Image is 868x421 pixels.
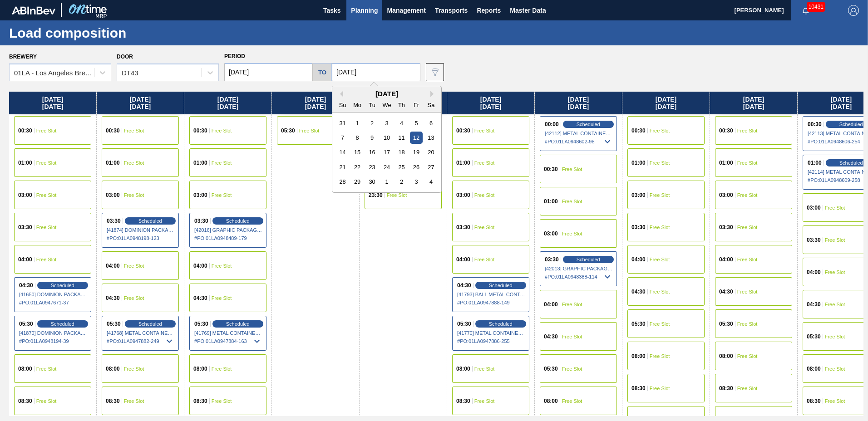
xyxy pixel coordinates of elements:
[650,160,670,166] span: Free Slot
[457,330,525,336] span: [41770] METAL CONTAINER CORPORATION - 0008219745
[425,176,437,188] div: Choose Saturday, October 4th, 2025
[395,146,408,158] div: Choose Thursday, September 18th, 2025
[631,192,646,198] span: 03:00
[719,257,733,262] span: 04:00
[366,161,378,173] div: Choose Tuesday, September 23rd, 2025
[193,263,207,269] span: 04:00
[107,321,121,327] span: 05:30
[106,128,120,133] span: 00:30
[19,330,87,336] span: [41870] DOMINION PACKAGING, INC. - 0008325026
[36,398,57,404] span: Free Slot
[369,192,383,198] span: 23:30
[544,166,558,172] span: 00:30
[18,225,32,230] span: 03:30
[825,366,845,372] span: Free Slot
[562,166,582,172] span: Free Slot
[622,92,710,114] div: [DATE] [DATE]
[807,205,821,210] span: 03:00
[124,263,144,269] span: Free Slot
[737,225,758,230] span: Free Slot
[395,176,408,188] div: Choose Thursday, October 2nd, 2025
[410,161,422,173] div: Choose Friday, September 26th, 2025
[366,99,378,111] div: Tu
[544,302,558,307] span: 04:00
[719,353,733,359] span: 08:00
[737,353,758,359] span: Free Slot
[124,128,144,133] span: Free Slot
[351,161,364,173] div: Choose Monday, September 22nd, 2025
[545,271,613,282] span: # PO : 01LA0948388-114
[9,92,96,114] div: [DATE] [DATE]
[650,225,670,230] span: Free Slot
[544,199,558,204] span: 01:00
[122,69,138,77] div: DT43
[387,192,407,198] span: Free Slot
[18,128,32,133] span: 00:30
[18,398,32,404] span: 08:30
[318,69,326,76] h5: to
[425,161,437,173] div: Choose Saturday, September 27th, 2025
[194,336,262,347] span: # PO : 01LA0947884-163
[18,366,32,372] span: 08:00
[212,366,232,372] span: Free Slot
[107,227,175,233] span: [41874] DOMINION PACKAGING, INC. - 0008325026
[107,336,175,347] span: # PO : 01LA0947882-249
[474,257,495,262] span: Free Slot
[456,398,470,404] span: 08:30
[212,160,232,166] span: Free Slot
[807,366,821,372] span: 08:00
[51,283,74,288] span: Scheduled
[395,117,408,129] div: Choose Thursday, September 4th, 2025
[12,6,55,15] img: TNhmsLtSVTkK8tSr43FrP2fwEKptu5GPRR3wAAAABJRU5ErkJggg==
[650,386,670,391] span: Free Slot
[332,63,420,81] input: mm/dd/yyyy
[719,160,733,166] span: 01:00
[457,321,471,327] span: 05:30
[825,269,845,275] span: Free Slot
[737,321,758,327] span: Free Slot
[19,283,33,288] span: 04:30
[535,92,622,114] div: [DATE] [DATE]
[429,67,440,78] img: icon-filter-gray
[631,257,646,262] span: 04:00
[18,257,32,262] span: 04:00
[719,289,733,294] span: 04:30
[380,99,393,111] div: We
[336,146,349,158] div: Choose Sunday, September 14th, 2025
[807,334,821,339] span: 05:30
[212,263,232,269] span: Free Slot
[562,366,582,372] span: Free Slot
[457,297,525,308] span: # PO : 01LA0947888-149
[474,225,495,230] span: Free Slot
[18,192,32,198] span: 03:00
[366,132,378,144] div: Choose Tuesday, September 9th, 2025
[351,5,378,16] span: Planning
[425,132,437,144] div: Choose Saturday, September 13th, 2025
[193,295,207,301] span: 04:30
[19,292,87,297] span: [41650] DOMINION PACKAGING, INC. - 0008325026
[425,99,437,111] div: Sa
[212,128,232,133] span: Free Slot
[719,321,733,327] span: 05:30
[474,128,495,133] span: Free Slot
[97,92,184,114] div: [DATE] [DATE]
[456,225,470,230] span: 03:30
[631,128,646,133] span: 00:30
[631,321,646,327] span: 05:30
[212,398,232,404] span: Free Slot
[631,160,646,166] span: 01:00
[474,192,495,198] span: Free Slot
[193,160,207,166] span: 01:00
[410,132,422,144] div: Choose Friday, September 12th, 2025
[544,366,558,372] span: 05:30
[106,366,120,372] span: 08:00
[456,257,470,262] span: 04:00
[737,257,758,262] span: Free Slot
[106,160,120,166] span: 01:00
[19,297,87,308] span: # PO : 01LA0947671-37
[380,132,393,144] div: Choose Wednesday, September 10th, 2025
[107,218,121,224] span: 03:30
[456,366,470,372] span: 08:00
[825,398,845,404] span: Free Slot
[138,321,162,327] span: Scheduled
